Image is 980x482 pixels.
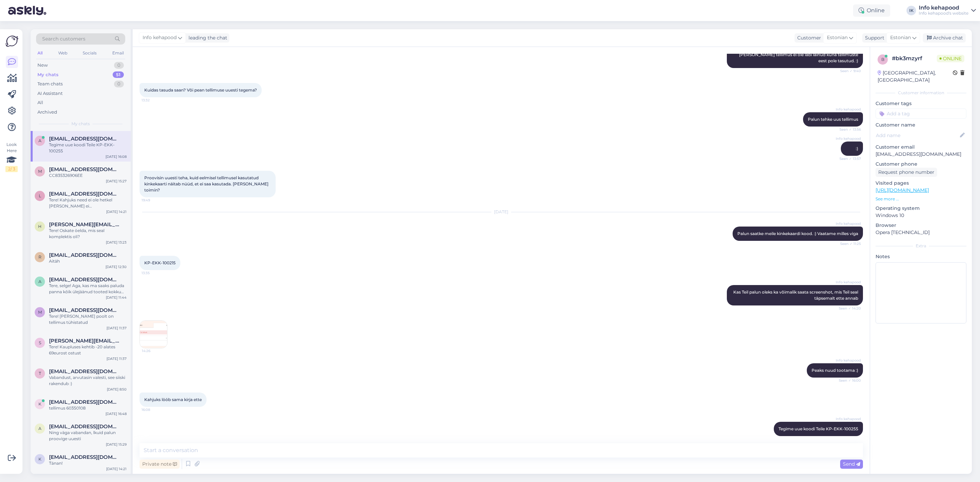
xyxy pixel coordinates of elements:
div: Web [57,49,69,57]
span: helina.evert@mail.ee [49,221,120,228]
div: Tere! Kaupluses kehtib -20 alates 69eurost ostust [49,344,127,356]
span: k [38,456,42,462]
div: [DATE] 8:50 [107,387,127,392]
span: Tegime uue koodi Teile KP-EKK-100255 [779,426,858,431]
div: [DATE] 15:29 [106,442,127,447]
span: m [38,310,42,315]
span: 13:32 [142,98,167,103]
span: arinakene7@gmail.com [49,277,120,283]
span: Send [843,461,860,467]
span: Peaks nuud tootama :) [812,368,858,373]
div: Private note [140,460,180,469]
div: [DATE] [140,209,863,215]
div: 0 [114,81,124,87]
span: muahannalattik@gmail.com [49,166,120,172]
div: Customer information [876,90,966,96]
span: 19:49 [142,198,167,203]
div: [DATE] 12:30 [105,264,127,269]
span: a [38,138,42,143]
p: Browser [876,222,966,229]
div: 0 [114,62,124,69]
span: tiina.kiik@gmail.com [49,368,120,375]
span: a [38,426,42,431]
span: annelimusto@gmail.com [49,423,120,430]
span: Info kehapood [835,416,861,421]
div: [GEOGRAPHIC_DATA], [GEOGRAPHIC_DATA] [878,69,953,84]
span: Info kehapood [835,136,861,141]
div: Tänan! [49,460,127,466]
span: katrinolesk@gmail.com [49,399,120,405]
span: Estonian [827,34,848,41]
div: 51 [113,71,124,78]
div: CC835326906EE [49,172,127,179]
span: 16:08 [142,407,167,412]
span: Info kehapood [143,34,177,41]
span: 13:35 [142,270,167,276]
span: s [39,340,41,345]
div: # bk3mzyrf [892,54,937,63]
span: Seen ✓ 16:00 [835,378,861,383]
span: k [38,401,42,406]
p: Customer name [876,121,966,129]
span: :) [856,146,858,151]
div: [DATE] 14:21 [106,466,127,471]
div: Support [862,34,884,41]
div: [DATE] 11:37 [107,326,127,331]
div: Tere! Oskate öelda, mis seal komplektis oli? [49,228,127,240]
div: Vabandust, arvutasin valesti, see siiski rakendub :) [49,375,127,387]
a: Info kehapoodInfo kehapood's website [919,5,976,16]
span: Seen ✓ 14:20 [835,306,861,311]
div: Request phone number [876,168,937,177]
img: Attachment [140,321,167,348]
div: Aitäh [49,258,127,264]
p: Operating system [876,205,966,212]
div: [DATE] 16:48 [105,411,127,416]
input: Add a tag [876,109,966,119]
div: AI Assistant [37,90,63,97]
span: l [39,193,41,198]
span: KP-EKK-100215 [144,260,176,265]
p: Notes [876,253,966,260]
div: Customer [795,34,821,41]
div: Archived [37,109,57,116]
div: My chats [37,71,59,78]
div: New [37,62,48,69]
span: sandra.sall@mail.ee [49,338,120,344]
span: Online [937,55,964,62]
p: Windows 10 [876,212,966,219]
span: 16:19 [835,436,861,442]
div: [DATE] 15:27 [106,179,127,184]
div: Tere, selge! Aga, kas ma saaks paluda panna kõik ülejäänud tooted kokku (geellakk ja küüneviil) n... [49,283,127,295]
div: Ning väga vabandan, lkuid palun proovige uuesti [49,430,127,442]
span: r [38,254,42,260]
div: 2 / 3 [5,166,18,172]
div: Socials [81,49,98,57]
p: Opera [TECHNICAL_ID] [876,229,966,236]
span: katlinmikker@gmail.com [49,454,120,460]
div: tellimus 60350108 [49,405,127,411]
div: [DATE] 13:23 [106,240,127,245]
input: Add name [876,132,959,139]
img: Askly Logo [5,35,18,48]
div: Extra [876,243,966,249]
span: Palun saatke meile kinkekaardi kood. :) Vaatame milles viga [737,231,858,236]
span: a [38,279,42,284]
div: IK [906,6,916,15]
span: Search customers [42,35,85,43]
span: Kas Teil palun oleks ka võimalik saata screenshot, mis Teil seal täpsemalt ette annab [733,289,859,301]
span: Info kehapood [835,358,861,363]
div: [DATE] 11:37 [107,356,127,361]
p: Customer phone [876,161,966,168]
div: [DATE] 11:44 [106,295,127,300]
span: Seen ✓ 13:57 [835,156,861,161]
span: h [38,224,42,229]
div: leading the chat [186,34,227,41]
div: Team chats [37,81,63,87]
span: My chats [71,121,90,127]
div: [DATE] 14:21 [106,209,127,214]
span: m [38,169,42,174]
span: Seen ✓ 11:25 [835,241,861,246]
span: Info kehapood [835,107,861,112]
p: Visited pages [876,180,966,187]
span: maryh@hot.ee [49,307,120,313]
